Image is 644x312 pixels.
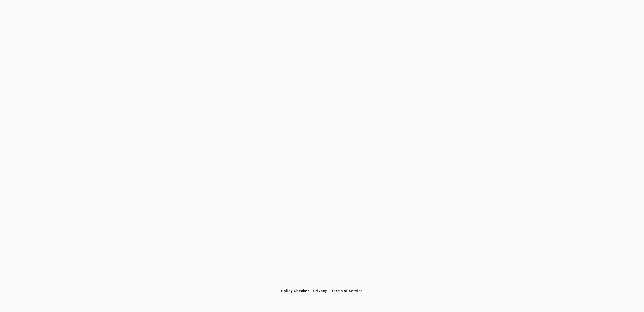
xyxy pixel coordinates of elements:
[313,289,327,293] span: Privacy
[311,286,329,295] button: Privacy
[279,286,311,295] button: Policy Checker
[281,289,309,293] span: Policy Checker
[329,286,365,295] button: Terms of Service
[331,289,363,293] span: Terms of Service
